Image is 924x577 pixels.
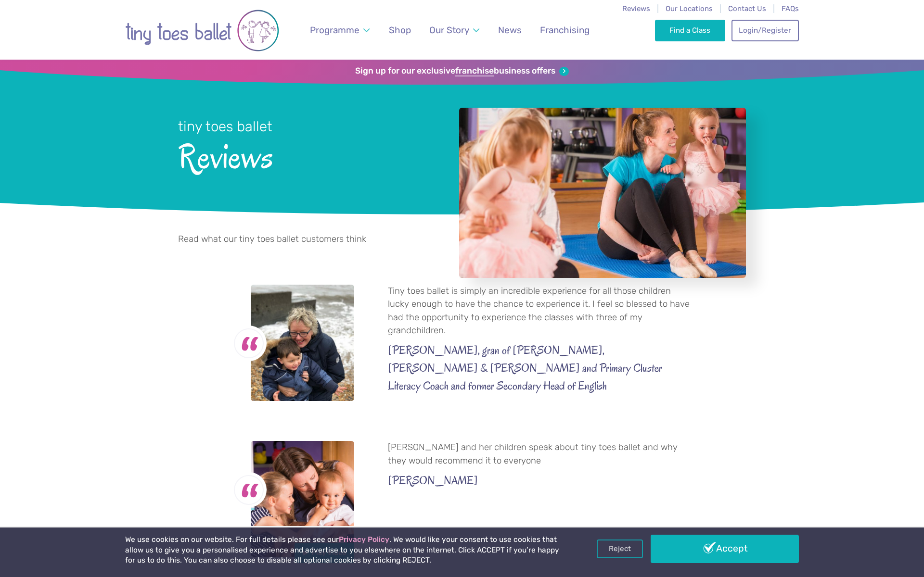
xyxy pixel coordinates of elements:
[651,535,799,563] a: Accept
[389,25,411,36] span: Shop
[388,441,693,467] p: [PERSON_NAME] and her children speak about tiny toes ballet and why they would recommend it to ev...
[388,472,693,489] cite: [PERSON_NAME]
[429,25,469,36] span: Our Story
[782,4,799,13] a: FAQs
[388,341,693,394] cite: [PERSON_NAME], gran of [PERSON_NAME], [PERSON_NAME] & [PERSON_NAME] and Primary Cluster Literacy ...
[622,4,650,13] a: Reviews
[339,535,389,544] a: Privacy Policy
[178,233,417,259] p: Read what our tiny toes ballet customers think
[385,19,416,41] a: Shop
[306,19,374,41] a: Programme
[731,20,799,41] a: Login/Register
[666,4,713,13] a: Our Locations
[388,285,693,338] p: Tiny toes ballet is simply an incredible experience for all those children lucky enough to have t...
[536,19,594,41] a: Franchising
[455,66,494,76] strong: franchise
[655,20,726,41] a: Find a Class
[493,19,526,41] a: News
[125,6,279,55] img: tiny toes ballet
[597,539,643,558] a: Reject
[425,19,484,41] a: Our Story
[178,118,272,135] small: tiny toes ballet
[178,136,434,175] span: Reviews
[310,25,359,36] span: Programme
[498,25,522,36] span: News
[355,66,568,76] a: Sign up for our exclusivefranchisebusiness offers
[728,4,766,13] a: Contact Us
[125,535,563,566] p: We use cookies on our website. For full details please see our . We would like your consent to us...
[540,25,590,36] span: Franchising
